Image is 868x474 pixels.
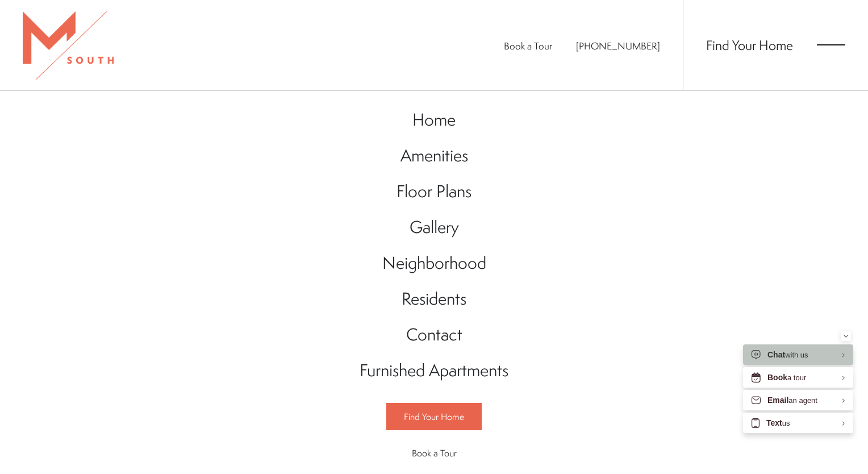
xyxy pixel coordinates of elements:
[504,39,552,52] a: Book a Tour
[402,287,466,310] span: Residents
[706,36,793,54] a: Find Your Home
[404,410,464,423] span: Find Your Home
[343,317,525,353] a: Go to Contact
[386,403,482,430] a: Find Your Home
[412,108,456,131] span: Home
[343,246,525,281] a: Go to Neighborhood
[343,138,525,174] a: Go to Amenities
[576,39,660,52] span: [PHONE_NUMBER]
[412,447,457,459] span: Book a Tour
[343,102,525,138] a: Go to Home
[397,180,471,203] span: Floor Plans
[360,359,508,382] span: Furnished Apartments
[817,40,845,50] button: Open Menu
[343,281,525,317] a: Go to Residents
[343,353,525,389] a: Go to Furnished Apartments (opens in a new tab)
[576,39,660,52] a: Call Us at 813-570-8014
[406,323,462,346] span: Contact
[386,440,482,466] a: Book a Tour
[400,144,468,167] span: Amenities
[343,210,525,246] a: Go to Gallery
[23,11,114,80] img: MSouth
[410,215,459,239] span: Gallery
[382,251,486,275] span: Neighborhood
[343,174,525,210] a: Go to Floor Plans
